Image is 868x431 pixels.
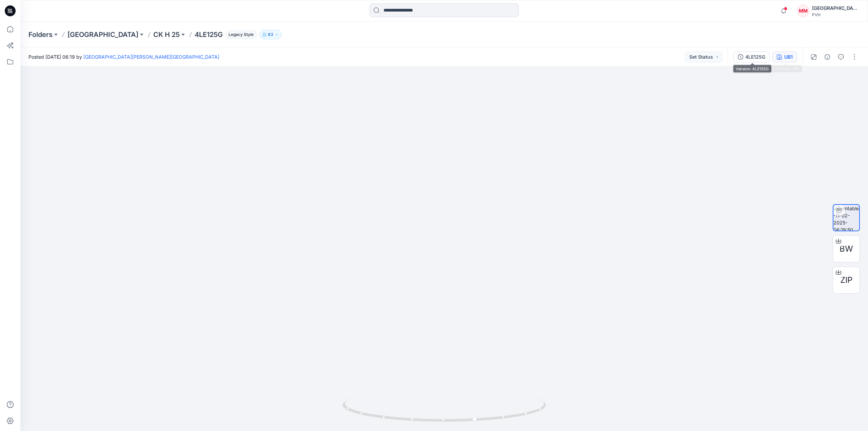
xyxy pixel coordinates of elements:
button: 4LE125G [733,52,770,62]
div: 4LE125G [745,53,765,61]
span: Posted [DATE] 06:19 by [28,53,219,60]
div: MM [797,5,809,17]
a: [GEOGRAPHIC_DATA] [67,30,138,39]
button: Legacy Style [223,30,257,39]
img: turntable-11-02-2025-06:19:50 [833,205,859,231]
a: CK H 25 [153,30,180,39]
p: 4LE125G [195,30,223,39]
button: Details [822,52,833,62]
button: UB1 [772,52,797,62]
div: UB1 [784,53,793,61]
p: 83 [268,31,273,38]
span: Legacy Style [225,31,257,39]
div: PVH [812,12,860,17]
a: [GEOGRAPHIC_DATA][PERSON_NAME][GEOGRAPHIC_DATA] [83,54,219,60]
button: 83 [259,30,282,39]
a: Folders [28,30,53,39]
div: [GEOGRAPHIC_DATA][PERSON_NAME][GEOGRAPHIC_DATA] [812,4,860,12]
img: eyJhbGciOiJIUzI1NiIsImtpZCI6IjAiLCJzbHQiOiJzZXMiLCJ0eXAiOiJKV1QifQ.eyJkYXRhIjp7InR5cGUiOiJzdG9yYW... [250,50,639,431]
span: BW [840,243,853,255]
span: ZIP [840,274,852,286]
